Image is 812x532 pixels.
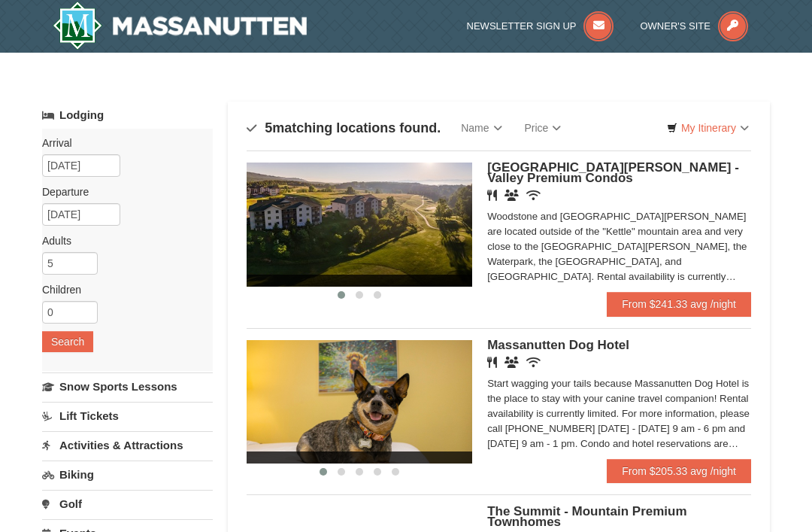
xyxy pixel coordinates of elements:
[42,282,201,297] label: Children
[42,102,213,129] a: Lodging
[526,190,541,201] i: Wireless Internet (free)
[42,431,213,459] a: Activities & Attractions
[504,190,519,201] i: Banquet Facilities
[657,117,759,139] a: My Itinerary
[487,376,751,451] div: Start wagging your tails because Massanutten Dog Hotel is the place to stay with your canine trav...
[607,459,751,483] a: From $205.33 avg /night
[487,338,629,352] span: Massanutten Dog Hotel
[42,490,213,518] a: Golf
[42,372,213,400] a: Snow Sports Lessons
[42,402,213,430] a: Lift Tickets
[53,2,307,50] a: Massanutten Resort
[450,113,513,143] a: Name
[607,292,751,316] a: From $241.33 avg /night
[487,190,497,201] i: Restaurant
[487,160,739,185] span: [GEOGRAPHIC_DATA][PERSON_NAME] - Valley Premium Condos
[42,233,201,248] label: Adults
[487,209,751,284] div: Woodstone and [GEOGRAPHIC_DATA][PERSON_NAME] are located outside of the "Kettle" mountain area an...
[42,331,93,352] button: Search
[467,20,614,32] a: Newsletter Sign Up
[526,357,541,368] i: Wireless Internet (free)
[640,20,710,32] span: Owner's Site
[42,135,201,150] label: Arrival
[514,113,573,143] a: Price
[640,20,748,32] a: Owner's Site
[487,504,686,529] span: The Summit - Mountain Premium Townhomes
[42,184,201,199] label: Departure
[53,2,307,50] img: Massanutten Resort Logo
[467,20,577,32] span: Newsletter Sign Up
[504,357,519,368] i: Banquet Facilities
[42,461,213,488] a: Biking
[487,357,497,368] i: Restaurant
